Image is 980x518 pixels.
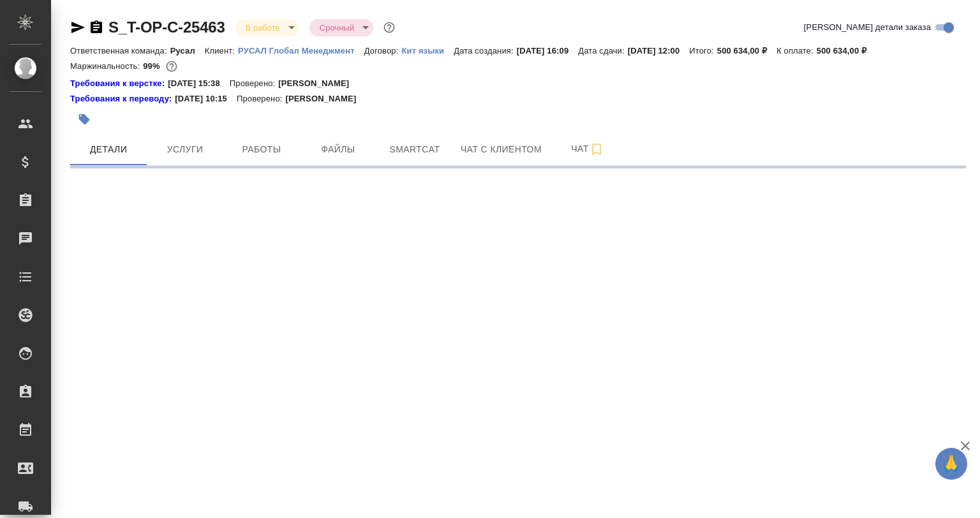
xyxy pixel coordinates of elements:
a: РУСАЛ Глобал Менеджмент [238,45,364,56]
p: Дата создания: [454,46,516,56]
p: [PERSON_NAME] [278,77,359,90]
span: Чат [557,141,618,157]
span: [PERSON_NAME] детали заказа [804,21,931,34]
p: [DATE] 10:15 [175,93,237,105]
p: [DATE] 12:00 [628,46,690,56]
span: Чат с клиентом [461,142,542,158]
p: [PERSON_NAME] [285,93,366,105]
p: Итого: [689,46,716,56]
button: Доп статусы указывают на важность/срочность заказа [381,19,397,36]
p: Договор: [364,46,402,56]
p: Маржинальность: [70,61,143,71]
a: Требования к переводу: [70,93,175,105]
p: 500 634,00 ₽ [717,46,776,56]
span: Работы [231,142,292,158]
button: Срочный [316,22,358,33]
span: Файлы [308,142,369,158]
button: 🙏 [935,448,967,480]
button: В работе [242,22,284,33]
a: S_T-OP-C-25463 [108,18,225,36]
span: Детали [78,142,139,158]
button: Скопировать ссылку для ЯМессенджера [70,20,85,35]
p: Дата сдачи: [578,46,627,56]
div: Нажми, чтобы открыть папку с инструкцией [70,77,168,90]
p: Проверено: [237,93,286,105]
p: Клиент: [205,46,238,56]
p: РУСАЛ Глобал Менеджмент [238,46,364,56]
p: Русал [170,46,205,56]
button: Добавить тэг [70,105,98,133]
p: Ответственная команда: [70,46,170,56]
p: 99% [143,61,163,71]
p: Проверено: [230,77,279,90]
div: Нажми, чтобы открыть папку с инструкцией [70,93,175,105]
p: К оплате: [776,46,817,56]
span: 🙏 [940,450,962,477]
div: В работе [309,19,373,36]
svg: Подписаться [589,142,604,157]
div: В работе [235,19,299,36]
a: Кит языки [401,45,454,56]
span: Smartcat [384,142,445,158]
p: 500 634,00 ₽ [817,46,876,56]
a: Требования к верстке: [70,77,168,90]
p: Кит языки [401,46,454,56]
button: Скопировать ссылку [89,20,104,35]
span: Услуги [154,142,216,158]
p: [DATE] 15:38 [168,77,230,90]
button: 2884.80 RUB; [163,58,180,75]
p: [DATE] 16:09 [517,46,579,56]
